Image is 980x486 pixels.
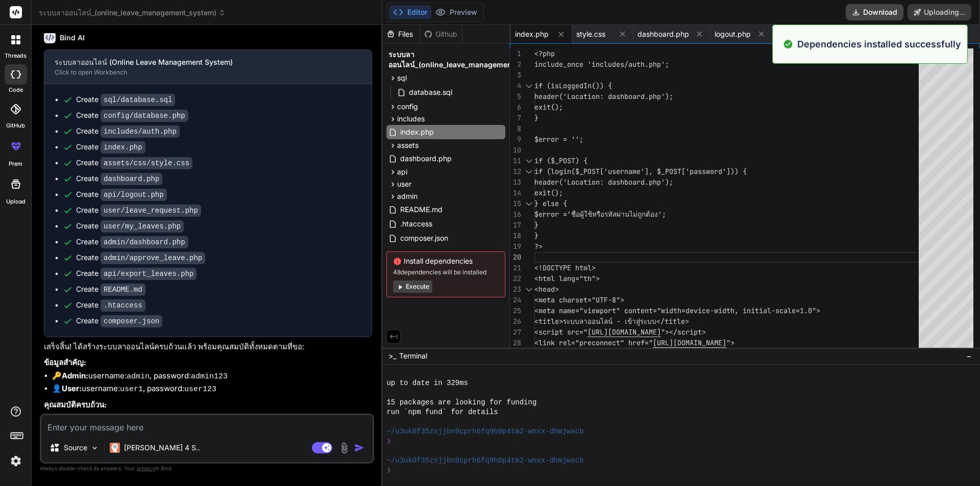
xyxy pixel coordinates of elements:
[534,92,673,101] span: header('Location: dashboard.php');
[510,198,521,209] div: 15
[399,232,449,244] span: composer.json
[534,49,555,58] span: <?php
[522,198,535,209] div: Click to collapse the range.
[399,218,433,230] span: .htaccess
[534,81,612,90] span: if (isLoggedIn()) {
[534,295,624,304] span: <meta charset="UTF-8">
[510,273,521,284] div: 22
[653,338,726,347] span: [URL][DOMAIN_NAME]
[382,29,420,39] div: Files
[191,372,228,381] code: admin123
[661,327,706,337] span: "></script>
[397,114,425,124] span: includes
[101,157,192,169] code: assets/css/style.css
[52,413,372,425] li: ✅ ระบบ Login/Logout
[722,306,820,315] span: dth, initial-scale=1.0">
[5,52,27,60] label: threads
[386,378,468,388] span: up to date in 329ms
[184,385,216,394] code: user123
[510,220,521,231] div: 17
[6,121,25,130] label: GitHub
[76,173,162,184] div: Create
[534,317,689,326] span: <title>ระบบลาออนไลน์ - เข้าสู่ระบบ</title>
[534,177,673,187] span: header('Location: dashboard.php');
[510,284,521,295] div: 23
[44,357,86,367] strong: ข้อมูลสำคัญ:
[101,204,201,217] code: user/leave_request.php
[7,452,24,470] img: settings
[534,113,538,122] span: }
[783,37,793,51] img: alert
[534,220,538,229] span: }
[510,327,521,338] div: 27
[510,48,521,59] div: 1
[399,203,444,216] span: README.md
[510,252,521,263] div: 20
[388,351,396,361] span: >_
[76,300,145,311] div: Create
[397,140,419,150] span: assets
[386,407,498,417] span: run `npm fund` for details
[567,210,666,219] span: 'ชื่อผู้ใช้หรือรหัสผ่านไม่ถูกต้อง';
[534,156,587,165] span: if ($_POST) {
[510,231,521,241] div: 18
[101,268,197,280] code: api/export_leaves.php
[431,5,481,19] button: Preview
[124,443,200,453] p: [PERSON_NAME] 4 S..
[137,465,155,471] span: privacy
[534,242,543,251] span: ?>
[534,263,596,272] span: <!DOCTYPE html>
[52,383,372,396] li: 👤 username: , password:
[386,456,583,466] span: ~/u3uk0f35zsjjbn9cprh6fq9h0p4tm2-wnxx-dhmjwxcb
[76,158,192,168] div: Create
[76,237,188,247] div: Create
[397,179,411,189] span: user
[338,442,350,454] img: attachment
[846,4,903,20] button: Download
[510,91,521,102] div: 5
[399,152,453,165] span: dashboard.php
[534,199,567,208] span: } else {
[510,305,521,316] div: 25
[522,81,535,91] div: Click to collapse the range.
[120,385,143,394] code: user1
[726,338,734,347] span: ">
[9,160,22,168] label: prem
[386,437,391,446] span: ❯
[386,466,391,475] span: ❯
[101,125,180,138] code: includes/auth.php
[101,315,162,327] code: composer.json
[638,29,689,39] span: dashboard.php
[76,189,167,200] div: Create
[510,59,521,70] div: 2
[966,351,972,361] span: −
[510,166,521,177] div: 12
[127,372,150,381] code: admin
[60,33,85,43] h6: Bind AI
[510,70,521,81] div: 3
[354,443,364,453] img: icon
[101,236,188,248] code: admin/dashboard.php
[76,142,145,152] div: Create
[90,444,99,452] img: Pick Models
[522,156,535,166] div: Click to collapse the range.
[534,135,583,144] span: $error = '';
[510,113,521,123] div: 7
[76,126,180,137] div: Create
[797,37,961,51] p: Dependencies installed successfully
[40,464,374,473] p: Always double-check its answers. Your in Bind
[76,205,201,216] div: Create
[510,177,521,188] div: 13
[101,94,175,106] code: sql/database.sql
[534,60,669,69] span: include_once 'includes/auth.php';
[510,188,521,198] div: 14
[52,370,372,383] li: 🔑 username: , password:
[534,327,587,337] span: <script src="
[534,338,653,347] span: <link rel="preconnect" href="
[397,101,418,112] span: config
[522,284,535,295] div: Click to collapse the range.
[715,29,751,39] span: logout.php
[101,173,162,185] code: dashboard.php
[101,284,145,296] code: README.md
[62,383,82,393] strong: User:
